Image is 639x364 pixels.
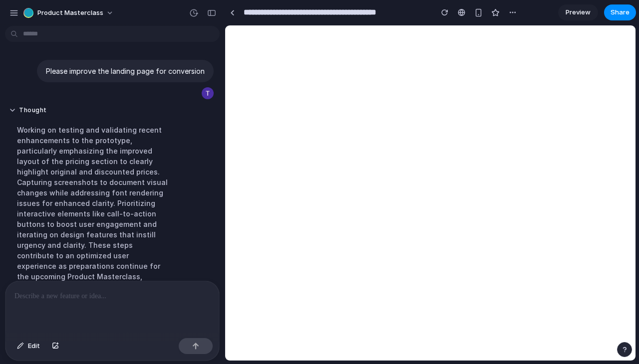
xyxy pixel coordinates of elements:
p: Please improve the landing page for conversion [46,66,205,76]
span: Edit [28,341,40,351]
button: Share [604,4,636,20]
span: Share [611,7,630,17]
a: Preview [558,4,598,20]
span: Preview [566,7,591,17]
button: Product Masterclass [19,5,119,21]
span: Product Masterclass [37,8,103,18]
button: Edit [12,338,45,354]
div: Working on testing and validating recent enhancements to the prototype, particularly emphasizing ... [9,119,176,319]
